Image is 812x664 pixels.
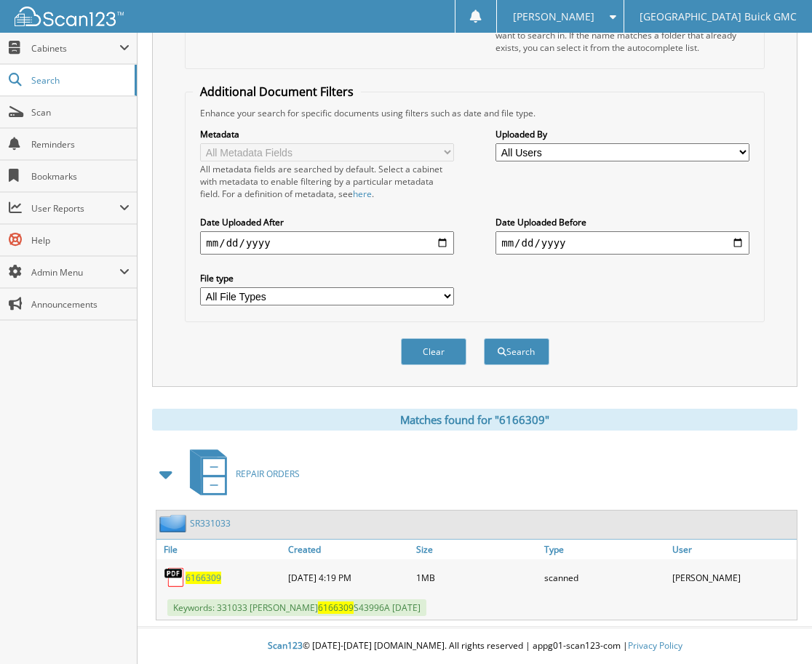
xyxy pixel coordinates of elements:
[31,106,130,119] span: Scan
[31,138,130,151] span: Reminders
[159,514,190,532] img: folder2.png
[236,468,300,480] span: REPAIR ORDERS
[31,234,130,247] span: Help
[31,266,119,279] span: Admin Menu
[284,563,413,592] div: [DATE] 4:19 PM
[268,639,303,652] span: Scan123
[484,338,549,365] button: Search
[200,272,453,284] label: File type
[541,563,669,592] div: scanned
[31,74,127,87] span: Search
[156,540,284,559] a: File
[200,231,453,255] input: start
[31,170,130,183] span: Bookmarks
[413,563,541,592] div: 1MB
[628,639,682,652] a: Privacy Policy
[640,12,797,21] span: [GEOGRAPHIC_DATA] Buick GMC
[193,84,361,100] legend: Additional Document Filters
[164,567,186,588] img: PDF.png
[318,601,354,614] span: 6166309
[739,594,812,664] iframe: Chat Widget
[513,12,594,21] span: [PERSON_NAME]
[193,107,756,119] div: Enhance your search for specific documents using filters such as date and file type.
[495,231,749,255] input: end
[353,188,372,200] a: here
[284,540,413,559] a: Created
[669,563,797,592] div: [PERSON_NAME]
[31,42,119,55] span: Cabinets
[200,216,453,228] label: Date Uploaded After
[167,599,426,616] span: Keywords: 331033 [PERSON_NAME] S43996A [DATE]
[190,517,231,529] a: SR331033
[495,216,749,228] label: Date Uploaded Before
[31,202,119,215] span: User Reports
[200,163,453,200] div: All metadata fields are searched by default. Select a cabinet with metadata to enable filtering b...
[401,338,466,365] button: Clear
[413,540,541,559] a: Size
[669,540,797,559] a: User
[15,7,124,26] img: scan123-logo-white.svg
[541,540,669,559] a: Type
[152,409,797,431] div: Matches found for "6166309"
[181,445,300,503] a: REPAIR ORDERS
[495,128,749,140] label: Uploaded By
[495,17,749,54] div: Select a cabinet and begin typing the name of the folder you want to search in. If the name match...
[200,128,453,140] label: Metadata
[138,628,812,664] div: © [DATE]-[DATE] [DOMAIN_NAME]. All rights reserved | appg01-scan123-com |
[31,298,130,311] span: Announcements
[186,572,221,584] a: 6166309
